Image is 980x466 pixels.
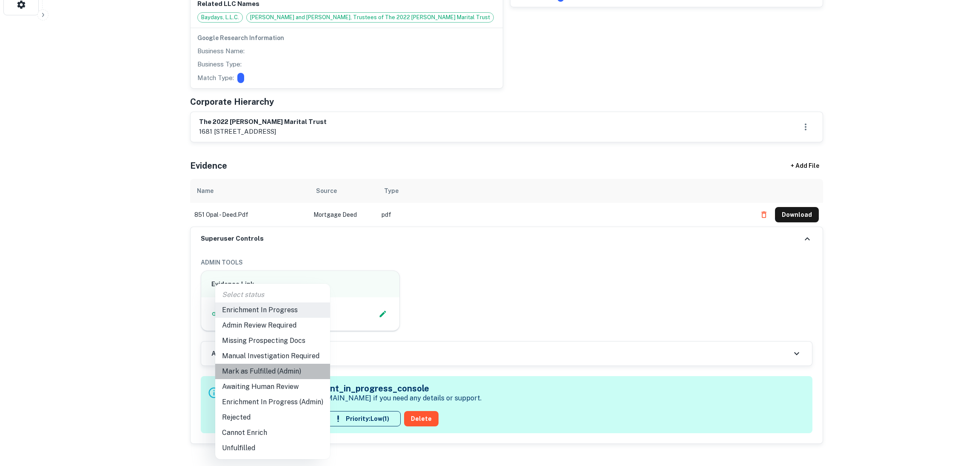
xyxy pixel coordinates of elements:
[215,348,330,364] li: Manual Investigation Required
[937,398,980,439] iframe: Chat Widget
[215,394,330,410] li: Enrichment In Progress (Admin)
[215,425,330,440] li: Cannot Enrich
[215,440,330,456] li: Unfulfilled
[215,379,330,394] li: Awaiting Human Review
[215,318,330,333] li: Admin Review Required
[215,364,330,379] li: Mark as Fulfilled (Admin)
[215,333,330,348] li: Missing Prospecting Docs
[215,410,330,425] li: Rejected
[215,302,330,318] li: Enrichment In Progress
